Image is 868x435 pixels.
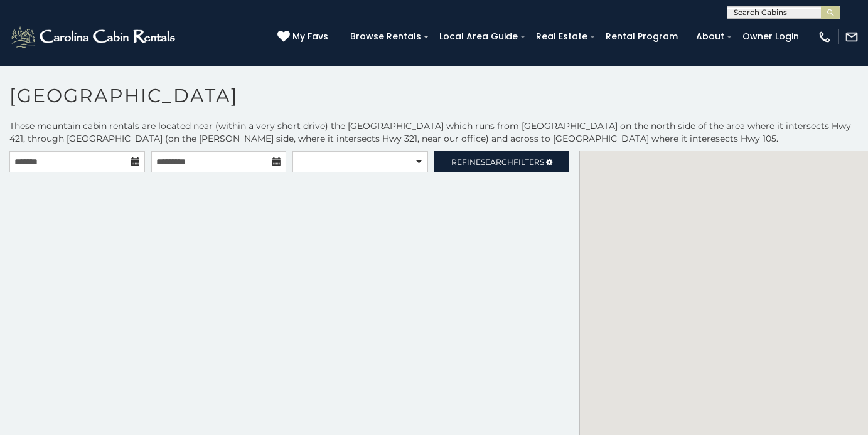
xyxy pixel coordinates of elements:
a: RefineSearchFilters [434,151,570,172]
a: Local Area Guide [433,27,524,46]
span: My Favs [292,30,328,43]
span: Refine Filters [451,157,544,167]
a: Rental Program [599,27,684,46]
a: Owner Login [736,27,805,46]
img: White-1-2.png [9,24,179,50]
a: Browse Rentals [344,27,427,46]
a: About [690,27,731,46]
img: phone-regular-white.png [818,30,832,44]
a: Real Estate [530,27,594,46]
img: mail-regular-white.png [845,30,859,44]
span: Search [481,157,513,167]
a: My Favs [277,30,331,44]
